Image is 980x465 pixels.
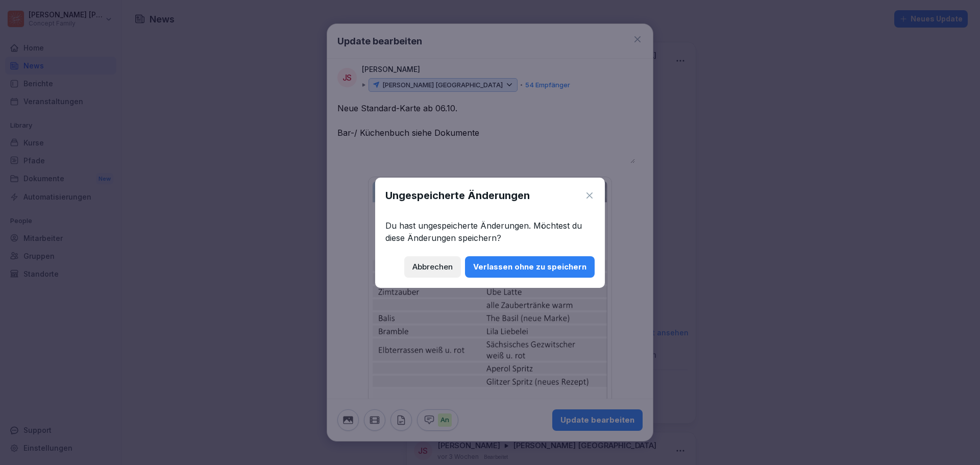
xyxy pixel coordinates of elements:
button: Verlassen ohne zu speichern [465,256,595,278]
p: Du hast ungespeicherte Änderungen. Möchtest du diese Änderungen speichern? [385,219,595,244]
h1: Ungespeicherte Änderungen [385,188,530,203]
div: Abbrechen [412,261,453,273]
button: Abbrechen [404,256,461,278]
div: Verlassen ohne zu speichern [473,261,586,273]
